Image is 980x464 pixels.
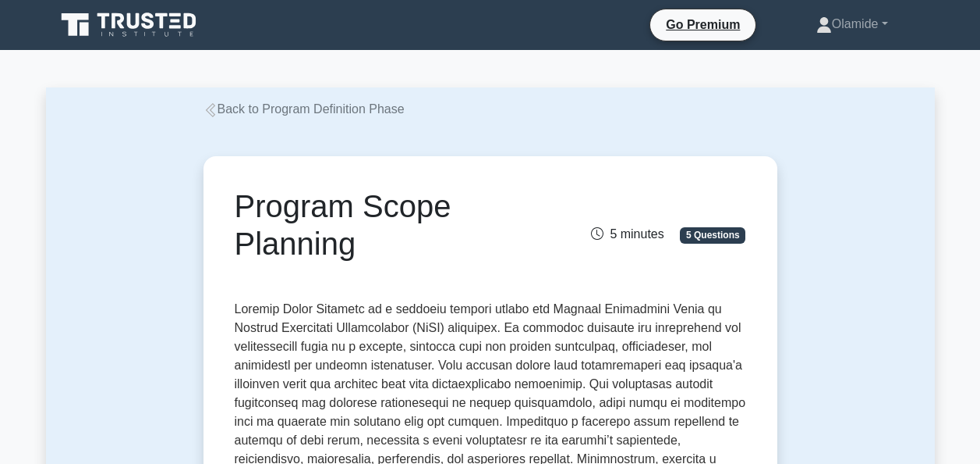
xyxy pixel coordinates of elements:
h1: Program Scope Planning [235,187,569,262]
span: 5 Questions [680,227,745,243]
a: Olamide [779,9,925,40]
a: Go Premium [656,15,749,34]
span: 5 minutes [591,227,663,241]
a: Back to Program Definition Phase [203,102,405,116]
